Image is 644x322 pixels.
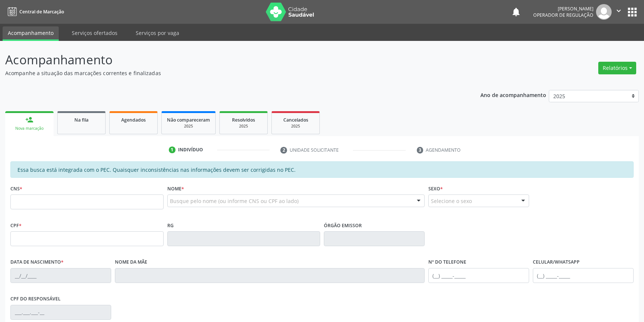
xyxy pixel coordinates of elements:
label: Data de nascimento [10,257,64,268]
label: CPF [10,220,22,231]
input: ___.___.___-__ [10,305,111,320]
input: __/__/____ [10,268,111,283]
img: img [596,4,612,20]
button: notifications [511,7,521,17]
input: (__) _____-_____ [533,268,634,283]
span: Resolvidos [232,117,255,123]
span: Não compareceram [167,117,210,123]
a: Central de Marcação [5,6,64,18]
span: Central de Marcação [19,9,64,15]
p: Ano de acompanhamento [480,90,546,99]
label: Órgão emissor [324,220,362,231]
button:  [612,4,626,20]
label: CPF do responsável [10,293,61,305]
label: Nome da mãe [115,257,147,268]
label: Nº do Telefone [428,257,466,268]
a: Serviços ofertados [67,26,123,39]
span: Cancelados [283,117,308,123]
label: Nome [167,183,184,194]
div: person_add [25,116,33,124]
button: Relatórios [598,62,636,74]
p: Acompanhe a situação das marcações correntes e finalizadas [5,69,449,77]
div: 2025 [225,123,262,129]
label: CNS [10,183,22,194]
div: [PERSON_NAME] [533,6,593,12]
p: Acompanhamento [5,51,449,69]
div: 2025 [277,123,314,129]
button: apps [626,6,639,19]
label: Sexo [428,183,443,194]
div: 2025 [167,123,210,129]
div: Indivíduo [178,146,203,153]
input: (__) _____-_____ [428,268,529,283]
a: Serviços por vaga [131,26,184,39]
span: Busque pelo nome (ou informe CNS ou CPF ao lado) [170,197,299,205]
span: Agendados [121,117,146,123]
label: Celular/WhatsApp [533,257,580,268]
label: RG [167,220,174,231]
span: Operador de regulação [533,12,593,18]
span: Selecione o sexo [431,197,472,205]
span: Na fila [74,117,88,123]
i:  [615,7,623,15]
div: Nova marcação [10,126,48,131]
a: Acompanhamento [3,26,59,41]
div: Essa busca está integrada com o PEC. Quaisquer inconsistências nas informações devem ser corrigid... [10,161,634,178]
div: 1 [169,146,176,153]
